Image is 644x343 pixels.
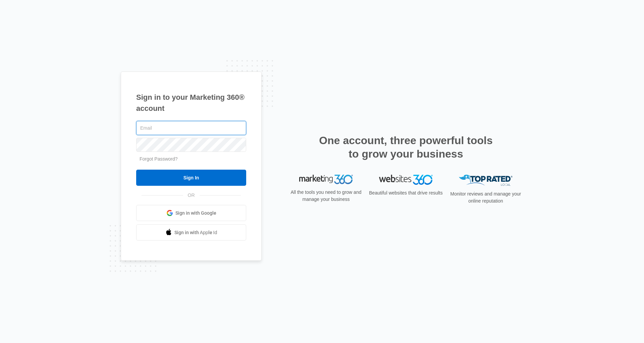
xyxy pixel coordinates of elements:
span: Sign in with Google [175,210,216,217]
span: OR [183,192,200,199]
a: Forgot Password? [140,156,178,162]
img: Marketing 360 [299,175,353,184]
p: Beautiful websites that drive results [368,189,443,197]
a: Sign in with Google [136,205,246,221]
input: Email [136,121,246,135]
img: Top Rated Local [459,175,513,186]
img: Websites 360 [379,175,433,184]
input: Sign In [136,170,246,186]
h1: Sign in to your Marketing 360® account [136,92,246,114]
p: Monitor reviews and manage your online reputation [448,190,523,205]
p: All the tools you need to grow and manage your business [288,189,364,203]
span: Sign in with Apple Id [174,229,217,236]
a: Sign in with Apple Id [136,224,246,241]
h2: One account, three powerful tools to grow your business [317,134,495,161]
